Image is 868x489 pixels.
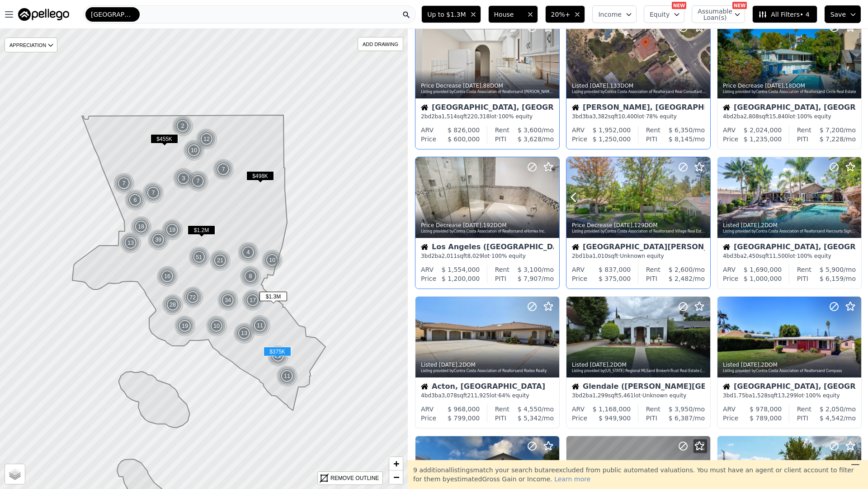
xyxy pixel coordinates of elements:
span: $ 789,000 [750,414,782,422]
div: 10 [183,140,205,161]
button: Assumable Loan(s) [692,5,745,23]
span: 15,840 [769,113,788,120]
span: $ 826,000 [448,126,480,134]
div: Listing provided by Contra Costa Association of Realtors and Circle Real Estate [723,89,857,95]
div: /mo [660,265,705,274]
img: g1.png [161,219,184,241]
div: Listing provided by [US_STATE] Regional MLS and BrokerInTrust Real Estate-[PERSON_NAME] [572,368,706,374]
span: $1.2M [188,225,215,235]
div: 51 [188,246,211,269]
span: $ 1,235,000 [744,135,782,143]
div: /mo [811,405,856,414]
div: ARV [572,405,585,414]
span: $ 7,200 [820,126,844,134]
span: 2,450 [744,253,759,259]
span: 220,318 [467,113,490,120]
div: PITI [495,135,506,144]
div: 10 [206,315,227,337]
img: g1.png [240,265,262,287]
div: Rent [646,405,660,414]
div: [PERSON_NAME], [GEOGRAPHIC_DATA] [572,104,705,113]
span: Assumable Loan(s) [698,8,726,21]
span: $ 6,387 [669,414,693,422]
div: Los Angeles ([GEOGRAPHIC_DATA]) [421,243,554,252]
img: g2.png [188,246,211,269]
span: Up to $1.3M [427,10,466,19]
div: ARV [421,405,434,414]
div: 3 bd 2 ba sqft lot · 100% equity [421,252,554,260]
div: Listing provided by Contra Costa Association of Realtors and Compass [723,368,857,374]
div: Rent [797,126,811,135]
div: 8 [240,265,261,287]
span: $498K [246,171,274,181]
div: PITI [646,135,657,144]
a: Zoom out [389,470,403,484]
img: g1.png [212,158,235,180]
div: Listed , 2 DOM [421,361,555,368]
div: Price Decrease , 192 DOM [421,222,555,229]
div: /mo [657,274,705,283]
div: 17 [242,289,264,311]
span: 20%+ [551,10,571,19]
div: 3 bd 1.75 ba sqft lot · 100% equity [723,392,856,399]
img: House [572,243,579,251]
a: Zoom in [389,457,403,470]
span: $ 1,554,000 [442,266,480,273]
div: 7 [187,170,209,192]
a: Price Decrease [DATE],192DOMListing provided byContra Costa Association of Realtorsand eHomes Inc... [415,157,559,289]
div: 19 [161,219,183,241]
img: g1.png [206,315,228,337]
img: g1.png [267,345,289,367]
div: /mo [808,274,856,283]
div: Price [421,414,436,423]
div: 21 [209,250,231,271]
div: $455K [151,134,178,147]
div: /mo [660,126,705,135]
span: + [393,458,399,469]
div: [GEOGRAPHIC_DATA], [GEOGRAPHIC_DATA] [723,383,856,392]
div: [GEOGRAPHIC_DATA], [GEOGRAPHIC_DATA] [723,104,856,113]
div: Price Decrease , 88 DOM [421,82,555,89]
div: 11 [249,315,271,336]
div: ARV [723,265,736,274]
span: 1,514 [442,113,457,120]
span: $ 8,145 [669,135,693,143]
a: Listed [DATE],133DOMListing provided byContra Costa Association of Realtorsand Real Consultants M... [566,17,710,149]
div: /mo [660,405,705,414]
img: g1.png [183,140,205,161]
img: House [572,383,579,390]
div: /mo [506,274,554,283]
div: 34 [217,289,239,311]
img: Pellego [18,8,69,21]
time: 2025-09-13 04:01 [765,83,783,89]
div: 6 [124,189,146,211]
time: 2025-09-13 05:00 [590,83,609,89]
span: Save [830,10,846,19]
time: 2025-09-13 04:00 [614,222,632,228]
div: Glendale ([PERSON_NAME][GEOGRAPHIC_DATA][PERSON_NAME]) [572,383,705,392]
span: 211,925 [467,392,490,399]
a: Listed [DATE],2DOMListing provided byContra Costa Association of Realtorsand Harcourts Signature ... [717,157,861,289]
div: Rent [495,126,509,135]
div: /mo [811,265,856,274]
div: 4 bd 3 ba sqft lot · 64% equity [421,392,554,399]
div: 3 bd 3 ba sqft lot · 78% equity [572,113,705,120]
a: Listed [DATE],2DOMListing provided byContra Costa Association of Realtorsand Rodeo RealtyHouseAct... [415,296,559,428]
div: Listing provided by Contra Costa Association of Realtors and Harcourts Signature Properties [723,229,857,234]
span: 10,400 [618,113,637,120]
span: $ 5,900 [820,266,844,273]
time: 2025-09-13 05:17 [463,83,481,89]
img: House [723,243,730,251]
img: g1.png [237,242,259,263]
img: g1.png [120,232,142,254]
span: $ 375,000 [599,275,631,282]
div: ARV [421,126,434,135]
div: PITI [495,274,506,283]
a: Listed [DATE],2DOMListing provided by[US_STATE] Regional MLSand BrokerInTrust Real Estate-[PERSON... [566,296,710,428]
div: 21 [267,345,289,367]
span: All Filters • 4 [758,10,809,19]
div: Rent [797,405,811,414]
div: Price [421,274,436,283]
time: 2025-09-13 01:19 [741,362,759,368]
span: Learn more [554,475,590,483]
